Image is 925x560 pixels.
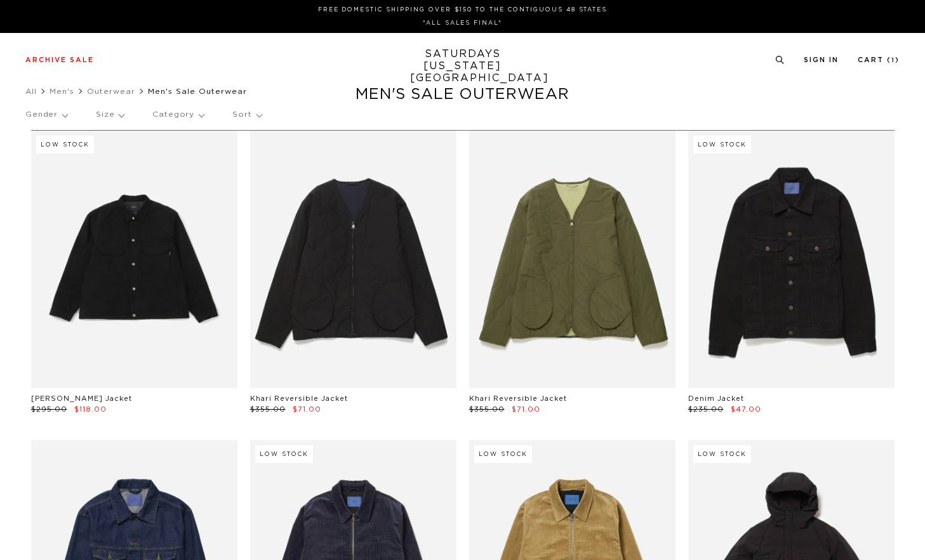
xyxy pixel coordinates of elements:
[25,88,37,95] a: All
[693,445,751,463] div: Low Stock
[891,58,895,63] small: 1
[36,136,94,153] div: Low Stock
[250,395,348,402] a: Khari Reversible Jacket
[688,406,724,413] span: $235.00
[474,445,532,463] div: Low Stock
[31,406,67,413] span: $295.00
[148,88,247,95] span: Men's Sale Outerwear
[87,88,135,95] a: Outerwear
[96,100,124,129] p: Size
[232,100,261,129] p: Sort
[30,5,895,15] p: FREE DOMESTIC SHIPPING OVER $150 TO THE CONTIGUOUS 48 STATES
[250,406,286,413] span: $355.00
[469,406,505,413] span: $355.00
[30,18,895,28] p: *ALL SALES FINAL*
[255,445,313,463] div: Low Stock
[512,406,540,413] span: $71.00
[469,395,567,402] a: Khari Reversible Jacket
[25,56,94,63] a: Archive Sale
[731,406,761,413] span: $47.00
[74,406,107,413] span: $118.00
[410,48,515,84] a: SATURDAYS[US_STATE][GEOGRAPHIC_DATA]
[293,406,321,413] span: $71.00
[31,395,132,402] a: [PERSON_NAME] Jacket
[25,100,67,129] p: Gender
[688,395,744,402] a: Denim Jacket
[693,136,751,153] div: Low Stock
[50,88,74,95] a: Men's
[858,56,900,63] a: Cart (1)
[152,100,204,129] p: Category
[804,56,839,63] a: Sign In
